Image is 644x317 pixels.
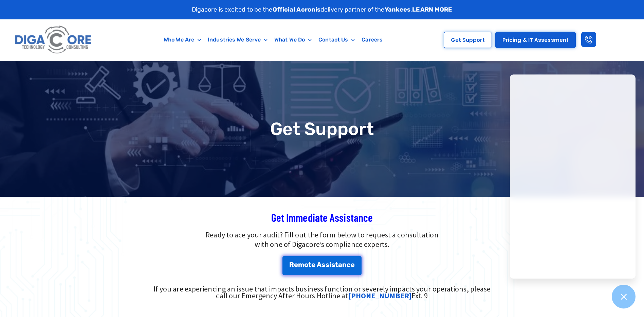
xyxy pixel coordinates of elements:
a: Remote Assistance [282,256,362,275]
span: n [342,261,347,268]
span: A [317,261,321,268]
span: e [311,261,315,268]
span: i [329,261,331,268]
span: t [308,261,311,268]
span: t [335,261,338,268]
nav: Menu [127,32,420,48]
span: e [351,261,355,268]
span: e [294,261,298,268]
span: m [298,261,304,268]
span: Get Immediate Assistance [271,211,373,224]
span: a [338,261,342,268]
h1: Get Support [3,120,641,138]
span: R [289,261,294,268]
iframe: Chatgenie Messenger [510,74,636,279]
a: Industries We Serve [204,32,271,48]
a: Careers [358,32,386,48]
span: s [326,261,329,268]
a: Pricing & IT Assessment [495,32,576,48]
span: s [331,261,335,268]
strong: Official Acronis [273,6,321,13]
span: Get Support [451,37,485,43]
div: If you are experiencing an issue that impacts business function or severely impacts your operatio... [148,285,496,299]
span: c [347,261,351,268]
strong: Yankees [385,6,411,13]
a: Who We Are [160,32,204,48]
a: What We Do [271,32,315,48]
a: Get Support [444,32,492,48]
p: Ready to ace your audit? Fill out the form below to request a consultation with one of Digacore’s... [105,230,539,250]
span: s [321,261,325,268]
a: [PHONE_NUMBER] [348,291,411,300]
img: Digacore logo 1 [13,23,94,57]
span: Pricing & IT Assessment [502,37,569,43]
p: Digacore is excited to be the delivery partner of the . [192,5,453,14]
span: o [304,261,308,268]
a: LEARN MORE [412,6,452,13]
a: Contact Us [315,32,358,48]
